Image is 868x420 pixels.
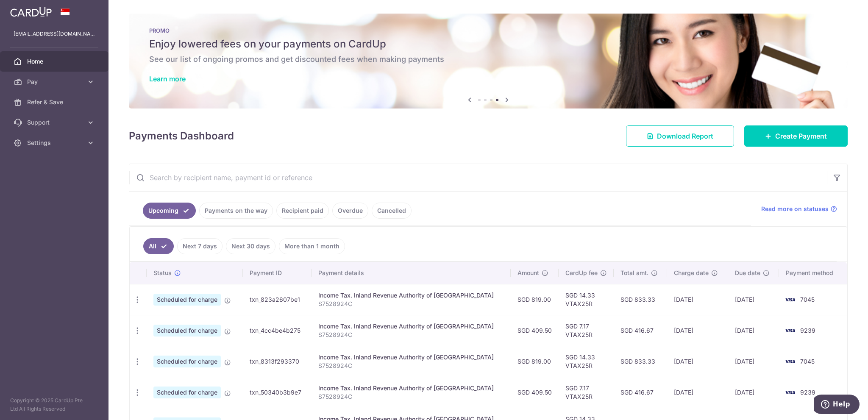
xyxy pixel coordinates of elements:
span: Support [27,118,83,127]
span: Amount [517,269,539,277]
td: [DATE] [728,377,779,408]
span: Scheduled for charge [153,325,221,337]
h6: See our list of ongoing promos and get discounted fees when making payments [149,54,827,64]
td: SGD 819.00 [511,284,559,315]
p: PROMO [149,27,827,34]
a: Payments on the way [199,203,273,219]
a: Next 7 days [177,238,223,254]
a: Read more on statuses [761,205,837,213]
span: Charge date [674,269,709,277]
span: Create Payment [775,131,827,141]
span: Refer & Save [27,98,83,106]
iframe: Opens a widget where you can find more information [814,395,860,416]
img: Bank Card [782,356,798,367]
span: Scheduled for charge [153,387,221,398]
div: Income Tax. Inland Revenue Authority of [GEOGRAPHIC_DATA] [318,322,504,331]
a: More than 1 month [279,238,345,254]
span: 7045 [800,296,815,303]
p: S7528924C [318,392,504,401]
td: txn_4cc4be4b275 [243,315,312,346]
a: Next 30 days [226,238,275,254]
td: SGD 7.17 VTAX25R [559,377,614,408]
td: [DATE] [667,315,728,346]
td: SGD 819.00 [511,346,559,377]
span: Total amt. [620,269,648,277]
img: CardUp [10,7,52,17]
img: Bank Card [782,295,798,305]
td: SGD 833.33 [614,284,667,315]
span: Scheduled for charge [153,356,221,367]
a: Upcoming [143,203,196,219]
td: SGD 14.33 VTAX25R [559,346,614,377]
td: txn_50340b3b9e7 [243,377,312,408]
td: SGD 416.67 [614,315,667,346]
span: Read more on statuses [761,205,829,213]
a: Recipient paid [276,203,329,219]
span: CardUp fee [565,269,598,277]
span: Scheduled for charge [153,294,221,306]
th: Payment method [779,262,847,284]
a: Learn more [149,75,186,83]
td: [DATE] [667,377,728,408]
span: Pay [27,78,83,86]
td: SGD 409.50 [511,315,559,346]
th: Payment ID [243,262,312,284]
td: [DATE] [667,346,728,377]
h5: Enjoy lowered fees on your payments on CardUp [149,37,827,51]
p: S7528924C [318,362,504,370]
td: SGD 833.33 [614,346,667,377]
td: [DATE] [667,284,728,315]
span: Due date [735,269,760,277]
div: Income Tax. Inland Revenue Authority of [GEOGRAPHIC_DATA] [318,291,504,300]
input: Search by recipient name, payment id or reference [129,164,827,191]
h4: Payments Dashboard [129,128,234,144]
td: SGD 416.67 [614,377,667,408]
span: Home [27,57,83,66]
p: [EMAIL_ADDRESS][DOMAIN_NAME] [14,30,95,38]
span: 7045 [800,358,815,365]
td: [DATE] [728,315,779,346]
p: S7528924C [318,331,504,339]
td: txn_823a2607be1 [243,284,312,315]
span: Status [153,269,172,277]
a: Cancelled [372,203,412,219]
img: Bank Card [782,325,798,336]
span: 9239 [800,389,815,396]
span: Download Report [657,131,713,141]
a: Create Payment [744,125,848,147]
div: Income Tax. Inland Revenue Authority of [GEOGRAPHIC_DATA] [318,384,504,392]
td: [DATE] [728,346,779,377]
td: SGD 14.33 VTAX25R [559,284,614,315]
td: txn_8313f293370 [243,346,312,377]
img: Bank Card [782,387,798,398]
a: All [143,238,174,254]
td: SGD 409.50 [511,377,559,408]
img: Latest Promos banner [129,14,848,108]
div: Income Tax. Inland Revenue Authority of [GEOGRAPHIC_DATA] [318,353,504,362]
a: Download Report [626,125,734,147]
td: [DATE] [728,284,779,315]
p: S7528924C [318,300,504,308]
td: SGD 7.17 VTAX25R [559,315,614,346]
a: Overdue [332,203,368,219]
span: 9239 [800,327,815,334]
span: Settings [27,139,83,147]
th: Payment details [312,262,511,284]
